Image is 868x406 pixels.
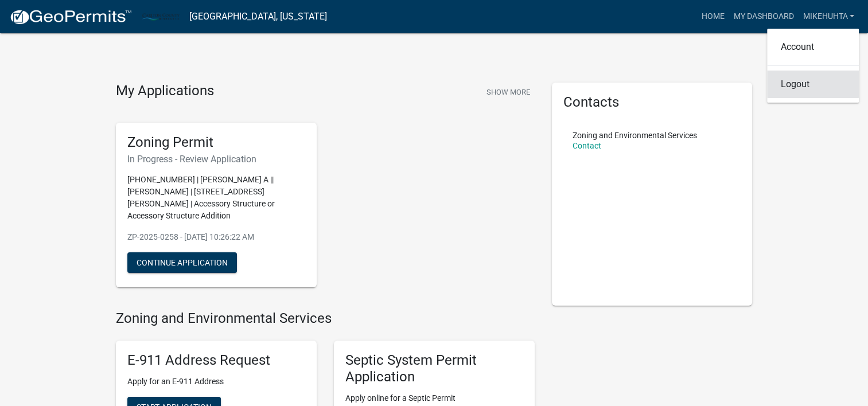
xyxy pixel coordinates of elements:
button: Show More [482,83,535,101]
h6: In Progress - Review Application [127,154,305,165]
h4: Zoning and Environmental Services [116,310,535,327]
h5: Contacts [563,94,741,111]
button: Continue Application [127,252,237,273]
a: Home [696,6,729,28]
p: Zoning and Environmental Services [573,131,697,139]
a: Account [767,33,859,61]
h5: Septic System Permit Application [345,352,523,385]
a: My Dashboard [729,6,798,28]
p: ZP-2025-0258 - [DATE] 10:26:22 AM [127,231,305,243]
a: [GEOGRAPHIC_DATA], [US_STATE] [189,7,327,26]
p: Apply online for a Septic Permit [345,392,523,404]
p: [PHONE_NUMBER] | [PERSON_NAME] A || [PERSON_NAME] | [STREET_ADDRESS][PERSON_NAME] | Accessory Str... [127,174,305,222]
a: Logout [767,71,859,98]
h5: Zoning Permit [127,134,305,151]
h5: E-911 Address Request [127,352,305,369]
div: mikehuhta [767,29,859,103]
a: mikehuhta [798,6,859,28]
p: Apply for an E-911 Address [127,376,305,388]
a: Contact [573,141,601,150]
h4: My Applications [116,83,214,100]
img: Carlton County, Minnesota [141,9,180,24]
